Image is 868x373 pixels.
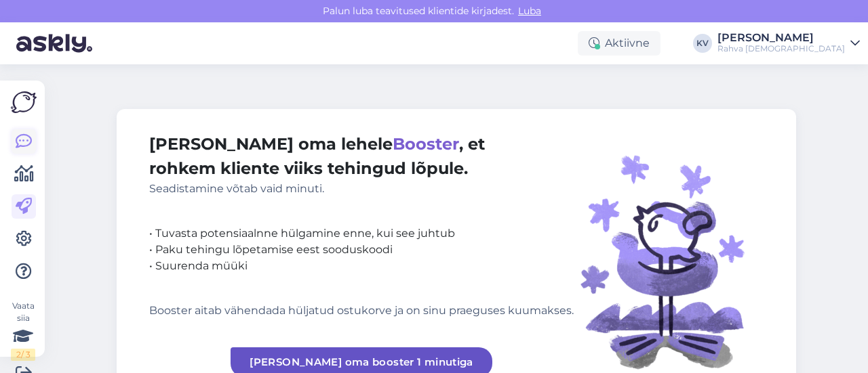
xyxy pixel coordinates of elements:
a: [PERSON_NAME]Rahva [DEMOGRAPHIC_DATA] [717,32,860,54]
div: [PERSON_NAME] [717,32,845,43]
span: Booster [393,134,459,154]
div: Booster aitab vähendada hüljatud ostukorve ja on sinu praeguses kuumakses. [149,303,574,319]
img: Askly Logo [11,91,37,113]
div: 2 / 3 [11,349,35,361]
div: Seadistamine võtab vaid minuti. [149,181,574,197]
span: Luba [514,5,545,17]
div: [PERSON_NAME] oma lehele , et rohkem kliente viiks tehingud lõpule. [149,132,574,197]
div: KV [693,34,712,53]
div: • Suurenda müüki [149,258,574,274]
div: Rahva [DEMOGRAPHIC_DATA] [717,43,845,54]
div: Aktiivne [578,31,660,56]
div: • Paku tehingu lõpetamise eest sooduskoodi [149,242,574,258]
div: • Tuvasta potensiaalnne hülgamine enne, kui see juhtub [149,225,574,242]
div: Vaata siia [11,300,35,361]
